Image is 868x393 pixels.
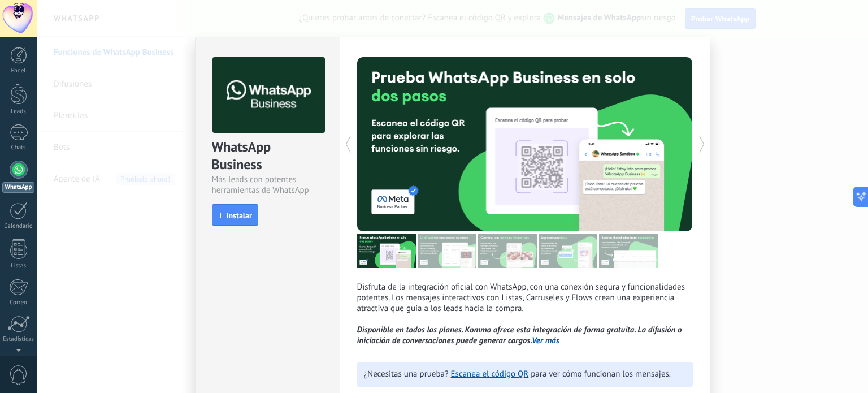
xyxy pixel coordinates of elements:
[212,57,325,133] img: logo_main.png
[212,174,323,196] div: Más leads con potentes herramientas de WhatsApp
[532,335,559,346] a: Ver más
[418,234,476,268] img: tour_image_cc27419dad425b0ae96c2716632553fa.png
[212,138,323,174] div: WhatsApp Business
[599,234,658,268] img: tour_image_cc377002d0016b7ebaeb4dbe65cb2175.png
[2,223,35,230] div: Calendario
[364,369,449,379] span: ¿Necesitas una prueba?
[539,234,597,268] img: tour_image_62c9952fc9cf984da8d1d2aa2c453724.png
[2,336,35,343] div: Estadísticas
[2,182,34,193] div: WhatsApp
[212,204,258,226] button: Instalar
[478,234,537,268] img: tour_image_1009fe39f4f058b759f0df5a2b7f6f06.png
[357,282,693,346] p: Disfruta de la integración oficial con WhatsApp, con una conexión segura y funcionalidades potent...
[2,299,35,306] div: Correo
[2,108,35,115] div: Leads
[2,262,35,270] div: Listas
[357,325,682,346] i: Disponible en todos los planes. Kommo ofrece esta integración de forma gratuita. La difusión o in...
[531,369,671,379] span: para ver cómo funcionan los mensajes.
[227,211,252,219] span: Instalar
[2,67,35,75] div: Panel
[2,144,35,152] div: Chats
[357,234,416,268] img: tour_image_7a4924cebc22ed9e3259523e50fe4fd6.png
[451,369,529,379] a: Escanea el código QR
